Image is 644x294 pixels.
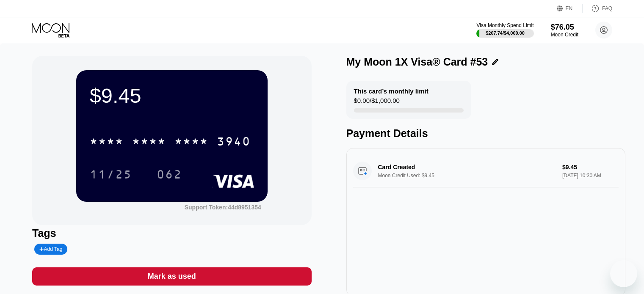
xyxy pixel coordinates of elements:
div: 11/25 [83,164,138,185]
div: Visa Monthly Spend Limit [476,22,533,28]
div: 062 [157,169,182,182]
div: FAQ [583,4,612,13]
div: $76.05 [551,23,578,32]
div: Mark as used [148,272,196,281]
div: Support Token:44d8951354 [185,204,261,211]
div: Support Token: 44d8951354 [185,204,261,211]
div: $76.05Moon Credit [551,23,578,38]
div: Mark as used [32,267,311,286]
div: EN [557,4,583,13]
div: 3940 [217,136,251,149]
div: Add Tag [39,246,62,252]
div: FAQ [602,5,612,11]
div: $9.45 [90,84,254,107]
iframe: Dugme za pokretanje prozora za razmenu poruka [610,260,637,287]
div: $0.00 / $1,000.00 [354,97,400,108]
div: 11/25 [90,169,132,182]
div: Payment Details [346,127,625,140]
div: Visa Monthly Spend Limit$207.74/$4,000.00 [476,22,533,38]
div: Tags [32,227,311,239]
div: 062 [150,164,188,185]
div: $207.74 / $4,000.00 [486,30,525,36]
div: Add Tag [34,244,67,255]
div: My Moon 1X Visa® Card #53 [346,56,488,68]
div: Moon Credit [551,32,578,38]
div: This card’s monthly limit [354,88,428,95]
div: EN [566,5,573,11]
